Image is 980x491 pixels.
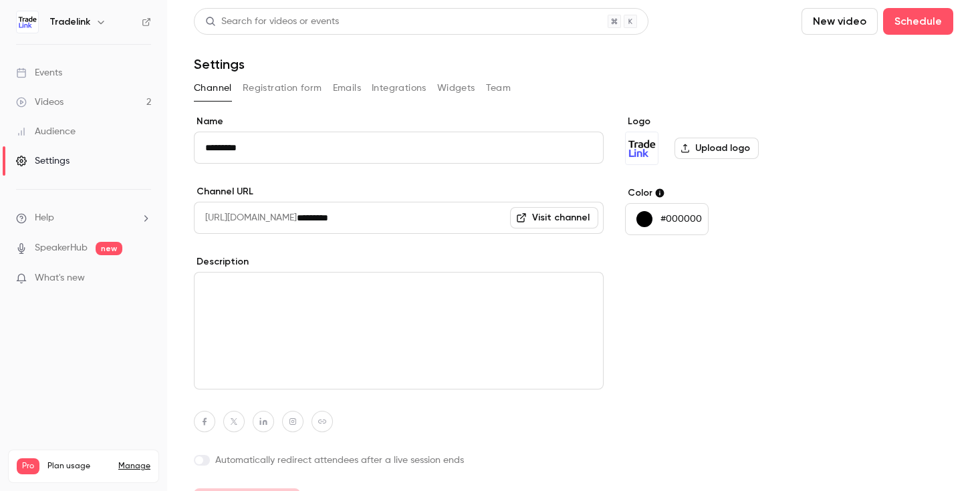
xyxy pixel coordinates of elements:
[626,132,658,164] img: Tradelink
[17,458,39,474] span: Pro
[243,77,322,99] button: Registration form
[194,255,604,269] label: Description
[16,96,64,109] div: Videos
[194,202,297,234] span: [URL][DOMAIN_NAME]
[372,77,426,99] button: Integrations
[625,115,830,128] label: Logo
[194,185,604,198] label: Channel URL
[118,461,150,472] a: Manage
[205,15,339,29] div: Search for videos or events
[675,138,759,159] label: Upload logo
[16,154,70,168] div: Settings
[660,212,702,226] p: #000000
[625,186,830,200] label: Color
[194,454,604,467] label: Automatically redirect attendees after a live session ends
[625,115,830,165] section: Logo
[35,241,88,255] a: SpeakerHub
[16,125,76,138] div: Audience
[49,15,90,29] h6: Tradelink
[47,461,110,472] span: Plan usage
[510,207,598,228] a: Visit channel
[16,66,62,79] div: Events
[35,211,54,225] span: Help
[35,271,85,285] span: What's new
[486,77,511,99] button: Team
[802,8,878,35] button: New video
[437,77,475,99] button: Widgets
[333,77,361,99] button: Emails
[194,56,245,72] h1: Settings
[194,115,604,128] label: Name
[135,273,151,285] iframe: Noticeable Trigger
[17,11,38,33] img: Tradelink
[625,203,709,235] button: #000000
[96,242,122,255] span: new
[16,211,151,225] li: help-dropdown-opener
[194,77,232,99] button: Channel
[883,8,953,35] button: Schedule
